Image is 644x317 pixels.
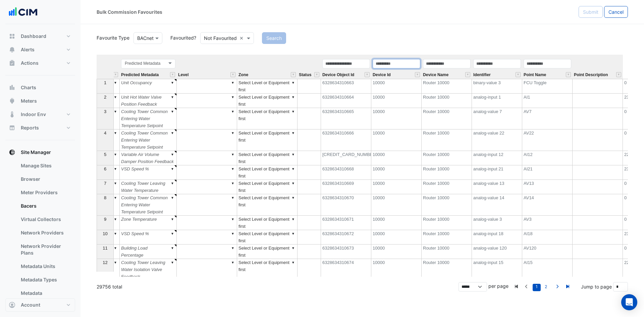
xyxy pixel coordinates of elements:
[237,259,298,280] td: Select Level or Equipment first
[113,245,118,252] div: ▼
[170,245,175,252] div: ▼
[21,33,46,40] span: Dashboard
[120,194,177,216] td: Cooling Tower Common Entering Water Temperature Setpoint
[15,286,75,300] a: Metadata
[21,84,36,91] span: Charts
[21,60,39,66] span: Actions
[290,180,296,187] div: ▼
[230,151,235,158] div: ▼
[321,165,371,180] td: 6328634310668
[422,245,472,259] td: Router 10000
[321,180,371,194] td: 6328634310669
[121,73,159,77] span: Predicted Metadata
[230,216,235,223] div: ▼
[472,129,522,151] td: analog-value 22
[542,284,550,291] a: 2
[237,216,298,230] td: Select Level or Equipment first
[522,194,573,216] td: AV14
[113,108,118,115] div: ▼
[371,245,422,259] td: 10000
[120,180,177,194] td: Cooling Tower Leaving Water Temperature
[371,129,422,151] td: 10000
[422,230,472,245] td: Router 10000
[9,111,15,118] app-icon: Indoor Env
[473,73,491,77] span: Identifier
[120,108,177,129] td: Cooling Tower Common Entering Water Temperature Setpoint
[472,165,522,180] td: analog-input 21
[488,283,508,289] span: per page
[562,282,573,291] a: Last
[472,245,522,259] td: analog-value 120
[422,165,472,180] td: Router 10000
[120,165,177,180] td: VSD Speed %
[237,94,298,108] td: Select Level or Equipment first
[104,95,106,100] span: 2
[422,194,472,216] td: Router 10000
[9,33,15,40] app-icon: Dashboard
[290,194,296,201] div: ▼
[574,73,608,77] span: Point Description
[113,151,118,158] div: ▼
[113,129,118,137] div: ▼
[290,245,296,252] div: ▼
[237,108,298,129] td: Select Level or Equipment first
[230,245,235,252] div: ▼
[290,94,296,101] div: ▼
[230,194,235,201] div: ▼
[472,108,522,129] td: analog-value 7
[522,94,573,108] td: AI1
[15,260,75,273] a: Metadata Units
[321,245,371,259] td: 6328634310673
[170,129,175,137] div: ▼
[113,230,118,237] div: ▼
[522,180,573,194] td: AV13
[104,181,106,186] span: 7
[472,216,522,230] td: analog-value 3
[120,259,177,280] td: Cooling Tower Leaving Water Isolation Valve Feedback
[237,151,298,165] td: Select Level or Equipment first
[93,34,129,41] label: Favourite Type
[423,73,448,77] span: Device Name
[104,109,106,114] span: 3
[371,79,422,94] td: 10000
[299,73,311,77] span: Status
[371,194,422,216] td: 10000
[239,35,245,42] span: Clear
[608,9,624,15] span: Cancel
[170,216,175,223] div: ▼
[104,80,106,85] span: 1
[321,129,371,151] td: 6328634310666
[237,79,298,94] td: Select Level or Equipment first
[237,245,298,259] td: Select Level or Equipment first
[522,259,573,280] td: AI15
[230,129,235,137] div: ▼
[170,194,175,201] div: ▼
[21,302,40,308] span: Account
[178,73,189,77] span: Level
[472,194,522,216] td: analog-value 14
[230,94,235,101] div: ▼
[522,165,573,180] td: AI21
[15,226,75,240] a: Network Providers
[290,165,296,172] div: ▼
[230,230,235,237] div: ▼
[104,195,106,200] span: 8
[472,180,522,194] td: analog-value 13
[5,30,75,43] button: Dashboard
[371,151,422,165] td: 10000
[113,79,118,86] div: ▼
[9,84,15,91] app-icon: Charts
[170,151,175,158] div: ▼
[15,240,75,260] a: Network Provider Plans
[120,245,177,259] td: Building Load Percentage
[113,180,118,187] div: ▼
[120,230,177,245] td: VSD Speed %
[522,230,573,245] td: AI18
[290,216,296,223] div: ▼
[103,246,107,251] span: 11
[230,259,235,266] div: ▼
[120,151,177,165] td: Variable Air Volume Damper Position Feedback
[321,216,371,230] td: 6328634310671
[472,151,522,165] td: analog-input 12
[170,94,175,101] div: ▼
